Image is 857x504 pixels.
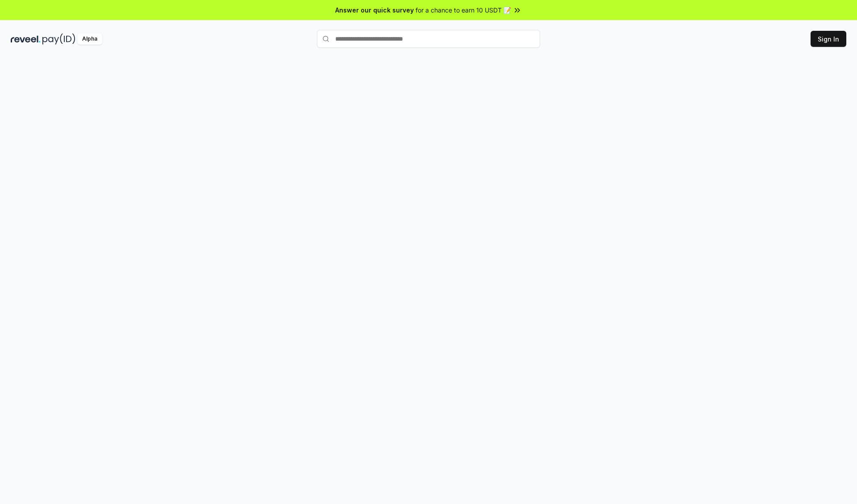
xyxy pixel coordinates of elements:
img: reveel_dark [11,33,41,45]
span: Answer our quick survey [335,5,414,15]
button: Sign In [811,31,846,47]
div: Alpha [77,33,102,45]
span: for a chance to earn 10 USDT 📝 [416,5,511,15]
img: pay_id [42,33,75,45]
